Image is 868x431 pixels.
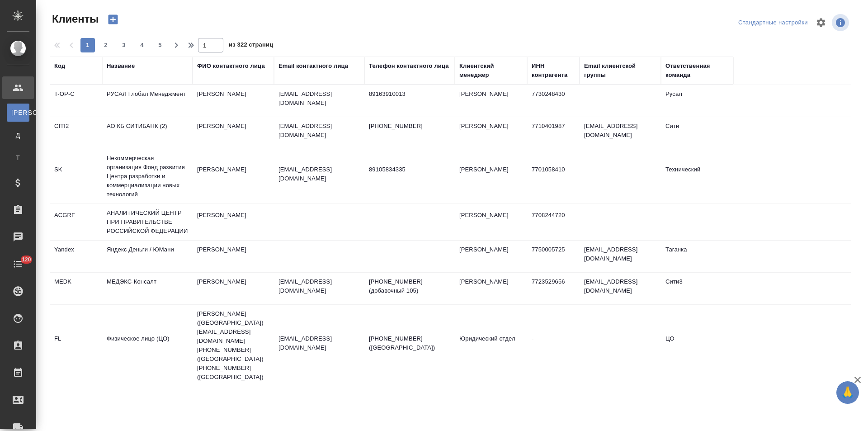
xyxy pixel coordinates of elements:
[278,62,348,71] div: Email контактного лица
[50,241,102,272] td: Yandex
[117,41,131,50] span: 3
[278,165,360,183] p: [EMAIL_ADDRESS][DOMAIN_NAME]
[580,117,661,149] td: [EMAIL_ADDRESS][DOMAIN_NAME]
[229,39,273,52] span: из 322 страниц
[527,330,580,361] td: -
[369,334,450,352] p: [PHONE_NUMBER] ([GEOGRAPHIC_DATA])
[661,330,733,361] td: ЦО
[153,38,167,52] button: 5
[102,85,193,117] td: РУСАЛ Глобал Менеджмент
[369,165,450,174] p: 89105834335
[193,117,274,149] td: [PERSON_NAME]
[11,108,25,117] span: [PERSON_NAME]
[665,62,729,80] div: Ответственная команда
[455,161,527,192] td: [PERSON_NAME]
[527,206,580,238] td: 7708244720
[193,241,274,272] td: [PERSON_NAME]
[455,330,527,361] td: Юридический отдел
[661,273,733,304] td: Сити3
[455,241,527,272] td: [PERSON_NAME]
[193,273,274,304] td: [PERSON_NAME]
[50,85,102,117] td: T-OP-C
[102,117,193,149] td: АО КБ СИТИБАНК (2)
[661,241,733,272] td: Таганка
[455,273,527,304] td: [PERSON_NAME]
[369,90,450,99] p: 89163910013
[455,206,527,238] td: [PERSON_NAME]
[7,126,29,144] a: Д
[532,62,575,80] div: ИНН контрагента
[50,273,102,304] td: MEDK
[278,334,360,352] p: [EMAIL_ADDRESS][DOMAIN_NAME]
[527,161,580,192] td: 7701058410
[661,85,733,117] td: Русал
[135,41,149,50] span: 4
[102,330,193,361] td: Физическое лицо (ЦО)
[50,12,99,26] span: Клиенты
[369,277,450,295] p: [PHONE_NUMBER] (добавочный 105)
[7,149,29,167] a: Т
[107,62,135,71] div: Название
[11,131,25,140] span: Д
[99,38,113,52] button: 2
[836,381,859,404] button: 🙏
[459,62,523,80] div: Клиентский менеджер
[527,241,580,272] td: 7750005725
[278,90,360,108] p: [EMAIL_ADDRESS][DOMAIN_NAME]
[193,85,274,117] td: [PERSON_NAME]
[11,153,25,162] span: Т
[661,117,733,149] td: Сити
[197,62,265,71] div: ФИО контактного лица
[278,277,360,295] p: [EMAIL_ADDRESS][DOMAIN_NAME]
[193,161,274,192] td: [PERSON_NAME]
[54,62,65,71] div: Код
[16,255,37,264] span: 120
[455,117,527,149] td: [PERSON_NAME]
[736,16,810,30] div: split button
[102,204,193,240] td: АНАЛИТИЧЕСКИЙ ЦЕНТР ПРИ ПРАВИТЕЛЬСТВЕ РОССИЙСКОЙ ФЕДЕРАЦИИ
[102,273,193,304] td: МЕДЭКС-Консалт
[278,122,360,140] p: [EMAIL_ADDRESS][DOMAIN_NAME]
[527,117,580,149] td: 7710401987
[527,273,580,304] td: 7723529656
[840,383,855,402] span: 🙏
[584,62,656,80] div: Email клиентской группы
[102,241,193,272] td: Яндекс Деньги / ЮМани
[369,62,449,71] div: Телефон контактного лица
[832,14,851,31] span: Посмотреть информацию
[527,85,580,117] td: 7730248430
[153,41,167,50] span: 5
[50,206,102,238] td: ACGRF
[135,38,149,52] button: 4
[455,85,527,117] td: [PERSON_NAME]
[2,253,34,275] a: 120
[193,305,274,386] td: [PERSON_NAME] ([GEOGRAPHIC_DATA]) [EMAIL_ADDRESS][DOMAIN_NAME] [PHONE_NUMBER] ([GEOGRAPHIC_DATA])...
[50,330,102,361] td: FL
[99,41,113,50] span: 2
[117,38,131,52] button: 3
[193,206,274,238] td: [PERSON_NAME]
[102,149,193,204] td: Некоммерческая организация Фонд развития Центра разработки и коммерциализации новых технологий
[50,117,102,149] td: CITI2
[102,12,124,27] button: Создать
[369,122,450,131] p: [PHONE_NUMBER]
[7,104,29,122] a: [PERSON_NAME]
[580,273,661,304] td: [EMAIL_ADDRESS][DOMAIN_NAME]
[810,12,832,33] span: Настроить таблицу
[661,161,733,192] td: Технический
[50,161,102,192] td: SK
[580,241,661,272] td: [EMAIL_ADDRESS][DOMAIN_NAME]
